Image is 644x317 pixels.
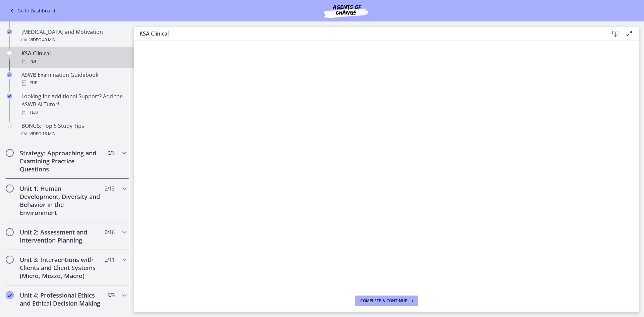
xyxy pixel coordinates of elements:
[306,3,386,19] img: Agents of Change
[7,94,12,99] i: Completed
[107,291,114,299] span: 9 / 9
[21,57,126,65] div: PDF
[21,79,126,87] div: PDF
[105,184,114,193] span: 2 / 13
[7,72,12,77] i: Completed
[21,36,126,44] div: Video
[140,30,598,38] h3: KSA Clinical
[21,122,126,138] div: BONUS: Top 5 Study Tips
[20,149,102,173] h2: Strategy: Approaching and Examining Practice Questions
[21,108,126,116] div: Text
[7,29,12,35] i: Completed
[8,7,55,15] a: Go to Dashboard
[21,28,126,44] div: [MEDICAL_DATA] and Motivation
[21,92,126,116] div: Looking for Additional Support? Add the ASWB AI Tutor!
[105,228,114,236] span: 0 / 16
[360,298,407,304] span: Complete & continue
[20,256,102,280] h2: Unit 3: Interventions with Clients and Client Systems (Micro, Mezzo, Macro)
[41,36,56,44] span: · 40 min
[21,71,126,87] div: ASWB Examination Guidebook
[20,184,102,217] h2: Unit 1: Human Development, Diversity and Behavior in the Environment
[105,256,114,264] span: 2 / 11
[21,130,126,138] div: Video
[107,149,114,157] span: 0 / 3
[21,49,126,65] div: KSA Clinical
[355,296,418,306] button: Complete & continue
[20,228,102,244] h2: Unit 2: Assessment and Intervention Planning
[41,130,56,138] span: · 18 min
[6,291,14,299] i: Completed
[20,291,102,307] h2: Unit 4: Professional Ethics and Ethical Decision Making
